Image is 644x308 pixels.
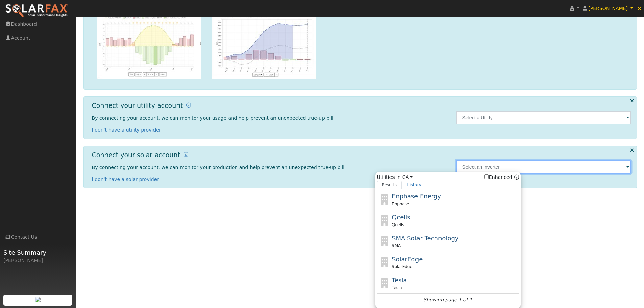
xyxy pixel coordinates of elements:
[392,264,412,270] span: SolarEdge
[392,277,407,284] span: Tesla
[5,4,69,18] img: SolarFax
[402,174,413,181] a: CA
[456,111,631,124] input: Select a Utility
[392,235,458,242] span: SMA Solar Technology
[484,174,519,181] span: Show enhanced providers
[392,214,410,221] span: Qcells
[35,297,41,302] img: retrieve
[588,6,628,11] span: [PERSON_NAME]
[377,181,402,189] a: Results
[423,296,472,303] i: Showing page 1 of 1
[402,181,426,189] a: History
[3,257,72,264] div: [PERSON_NAME]
[637,4,642,13] span: ×
[92,165,346,170] span: By connecting your account, we can monitor your production and help prevent an unexpected true-up...
[392,201,409,207] span: Enphase
[392,256,423,263] span: SolarEdge
[392,193,441,200] span: Enphase Energy
[92,176,159,182] a: I don't have a solar provider
[92,115,335,121] span: By connecting your account, we can monitor your usage and help prevent an unexpected true-up bill.
[484,174,489,179] input: Enhanced
[484,174,512,181] label: Enhanced
[377,174,519,181] span: Utilities in
[3,248,72,257] span: Site Summary
[392,243,401,249] span: SMA
[392,222,404,228] span: Qcells
[392,285,402,291] span: Tesla
[514,174,519,180] a: Enhanced Providers
[92,102,183,110] h1: Connect your utility account
[92,151,180,159] h1: Connect your solar account
[92,127,161,133] a: I don't have a utility provider
[456,160,631,174] input: Select an Inverter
